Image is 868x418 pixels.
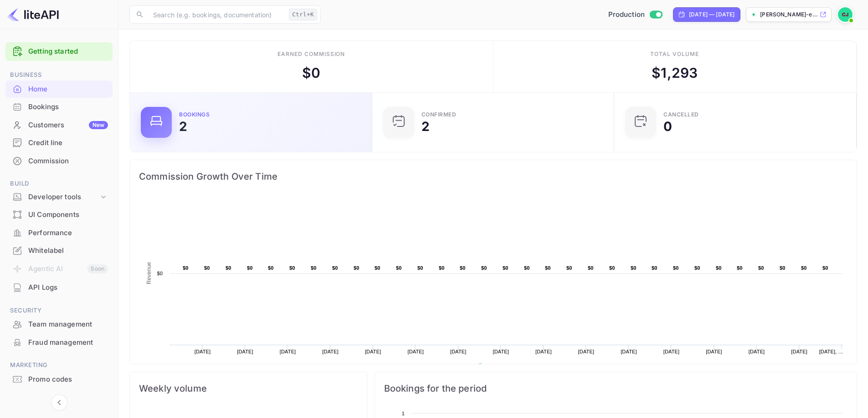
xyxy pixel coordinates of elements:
span: Build [5,179,113,189]
div: Bookings [5,98,113,116]
text: $0 [247,265,253,271]
div: API Logs [28,282,108,293]
div: CANCELLED [663,112,699,117]
text: $0 [503,265,508,271]
text: $0 [801,265,807,271]
text: $0 [439,265,445,271]
div: Bookings [179,112,210,117]
text: [DATE] [578,349,595,354]
div: Promo codes [28,374,108,385]
div: Commission [5,152,113,170]
text: [DATE] [407,349,424,354]
text: $0 [673,265,679,271]
p: [PERSON_NAME]-e... [760,10,818,19]
text: [DATE] [365,349,381,354]
div: UI Components [5,206,113,224]
a: Whitelabel [5,242,113,259]
div: [DATE] — [DATE] [689,10,734,19]
text: $0 [822,265,828,271]
div: Ctrl+K [289,9,317,20]
a: UI Components [5,206,113,223]
text: [DATE] [621,349,637,354]
span: Production [608,10,645,20]
text: $0 [652,265,657,271]
input: Search (e.g. bookings, documentation) [148,5,285,24]
div: Promo codes [5,371,113,388]
div: $ 0 [302,63,320,83]
span: Security [5,306,113,316]
div: CustomersNew [5,116,113,134]
text: Revenue [486,363,509,370]
text: [DATE] [493,349,509,354]
div: New [89,121,108,129]
button: Collapse navigation [51,394,67,411]
text: $0 [694,265,700,271]
text: $0 [226,265,231,271]
text: $0 [183,265,189,271]
text: [DATE] [322,349,339,354]
text: $0 [758,265,764,271]
text: $0 [157,271,163,276]
div: Fraud management [5,334,113,352]
span: Business [5,70,113,80]
text: [DATE] [535,349,552,354]
div: UI Components [28,210,108,220]
text: $0 [780,265,786,271]
div: Credit line [28,138,108,148]
div: Performance [28,228,108,238]
div: Fraud management [28,337,108,348]
text: $0 [417,265,423,271]
text: $0 [524,265,530,271]
a: Fraud management [5,334,113,351]
a: Home [5,81,113,97]
div: Bookings [28,102,108,112]
text: [DATE] [663,349,680,354]
text: [DATE], … [819,349,843,354]
text: $0 [268,265,274,271]
a: Team management [5,316,113,332]
text: [DATE] [706,349,722,354]
span: Marketing [5,360,113,370]
a: Promo codes [5,371,113,388]
div: Whitelabel [5,242,113,260]
div: Performance [5,224,113,242]
span: Bookings for the period [384,381,847,396]
text: Revenue [146,262,152,284]
text: $0 [332,265,338,271]
text: $0 [481,265,487,271]
div: Commission [28,156,108,166]
text: $0 [289,265,295,271]
div: Confirmed [421,112,457,117]
text: $0 [375,265,380,271]
text: $0 [396,265,402,271]
div: Team management [5,316,113,333]
div: Whitelabel [28,246,108,256]
div: 2 [179,120,187,133]
text: $0 [566,265,572,271]
div: Earned commission [277,50,345,58]
div: Click to change the date range period [673,7,740,22]
text: [DATE] [195,349,211,354]
div: Home [28,84,108,95]
div: 0 [663,120,672,133]
a: Getting started [28,46,108,57]
text: [DATE] [450,349,467,354]
text: $0 [311,265,317,271]
div: Total volume [650,50,699,58]
a: Bookings [5,98,113,115]
text: $0 [460,265,466,271]
text: $0 [588,265,594,271]
div: Switch to Sandbox mode [605,10,666,20]
span: Weekly volume [139,381,358,396]
text: [DATE] [237,349,253,354]
text: [DATE] [791,349,807,354]
text: $0 [716,265,722,271]
div: $ 1,293 [652,63,698,83]
div: Home [5,81,113,98]
div: Developer tools [5,189,113,205]
img: Carla Barrios Juarez [838,7,853,22]
text: $0 [631,265,637,271]
span: Commission Growth Over Time [139,169,847,184]
a: Credit line [5,134,113,151]
text: $0 [737,265,743,271]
